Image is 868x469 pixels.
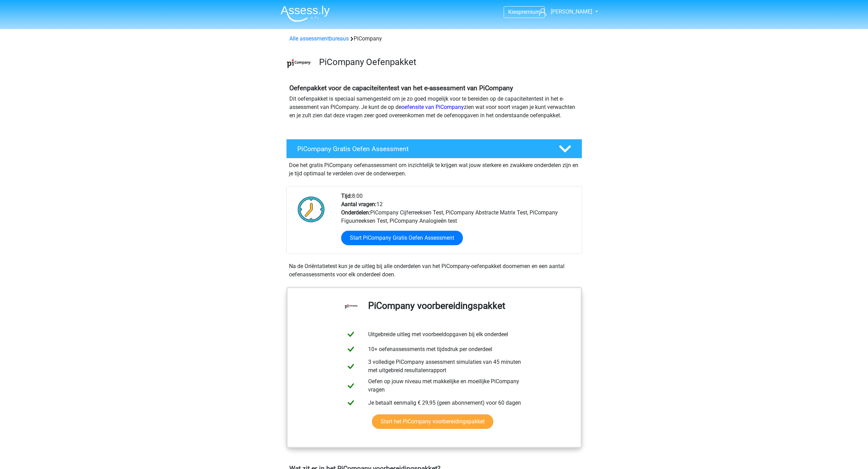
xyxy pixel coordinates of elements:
[286,158,582,178] div: Doe het gratis PiCompany oefenassessment om inzichtelijk te krijgen wat jouw sterkere en zwakkere...
[283,139,585,158] a: PiCompany Gratis Oefen Assessment
[341,201,376,208] b: Aantal vragen:
[508,9,519,15] span: Kies
[297,145,548,153] h4: PiCompany Gratis Oefen Assessment
[287,35,582,43] div: PiCompany
[286,262,582,279] div: Na de Oriëntatietest kun je de uitleg bij alle onderdelen van het PiCompany-oefenpakket doornemen...
[536,8,593,16] a: [PERSON_NAME]
[401,104,464,110] a: oefensite van PiCompany
[294,192,329,227] img: Klok
[319,57,577,67] h3: PiCompany Oefenpakket
[341,209,370,216] b: Onderdelen:
[336,192,581,254] div: 8:00 12 PiCompany Cijferreeksen Test, PiCompany Abstracte Matrix Test, PiCompany Figuurreeksen Te...
[372,414,493,429] a: Start het PiCompany voorbereidingspakket
[289,95,579,120] p: Dit oefenpakket is speciaal samengesteld om je zo goed mogelijk voor te bereiden op de capaciteit...
[551,8,592,15] span: [PERSON_NAME]
[519,9,540,15] span: premium
[289,84,513,92] b: Oefenpakket voor de capaciteitentest van het e-assessment van PiCompany
[289,35,349,42] a: Alle assessmentbureaus
[504,7,544,17] a: Kiespremium
[341,193,352,199] b: Tijd:
[341,231,463,245] a: Start PiCompany Gratis Oefen Assessment
[287,51,311,76] img: picompany.png
[281,6,330,22] img: Assessly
